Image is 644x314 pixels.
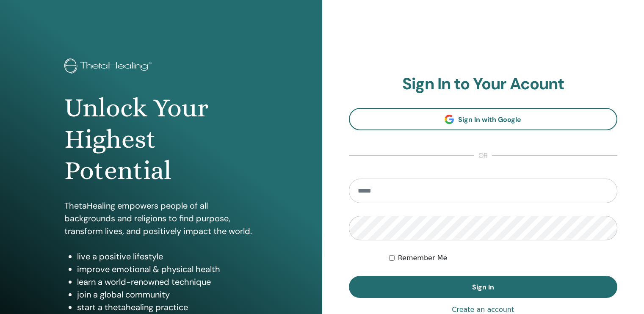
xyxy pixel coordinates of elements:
[389,253,617,263] div: Keep me authenticated indefinitely or until I manually logout
[64,199,258,237] p: ThetaHealing empowers people of all backgrounds and religions to find purpose, transform lives, a...
[398,253,448,263] label: Remember Me
[349,74,618,94] h2: Sign In to Your Acount
[64,92,258,187] h1: Unlock Your Highest Potential
[77,301,258,314] li: start a thetahealing practice
[474,151,492,161] span: or
[77,263,258,275] li: improve emotional & physical health
[77,275,258,288] li: learn a world-renowned technique
[349,108,618,130] a: Sign In with Google
[349,276,618,298] button: Sign In
[77,250,258,263] li: live a positive lifestyle
[472,283,494,292] span: Sign In
[77,288,258,301] li: join a global community
[458,115,521,124] span: Sign In with Google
